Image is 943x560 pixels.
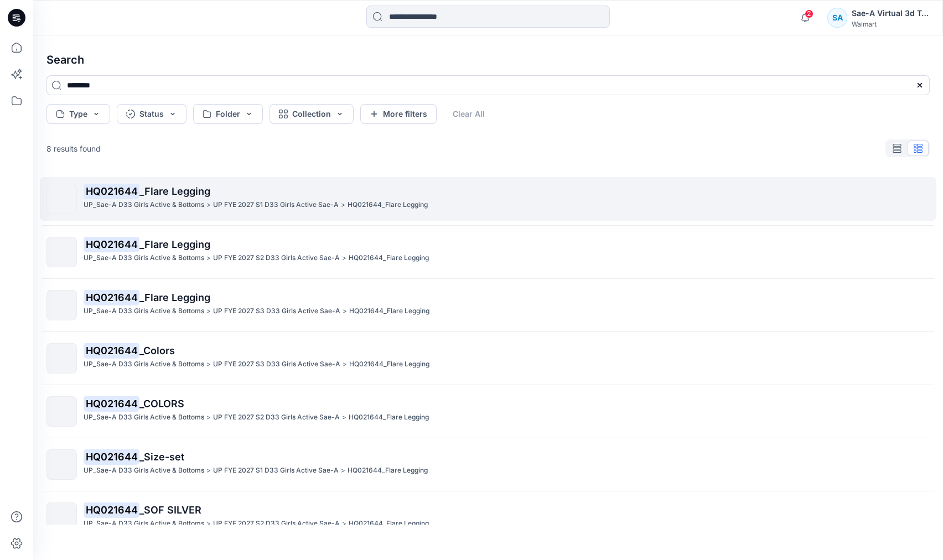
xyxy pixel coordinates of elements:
[343,359,347,370] p: >
[40,230,936,274] a: HQ021644_Flare LeggingUP_Sae-A D33 Girls Active & Bottoms>UP FYE 2027 S2 D33 Girls Active Sae-A>H...
[46,143,101,154] p: 8 results found
[348,465,428,476] p: HQ021644_Flare Legging
[206,518,211,530] p: >
[270,104,354,124] button: Collection
[84,518,204,530] p: UP_Sae-A D33 Girls Active & Bottoms
[213,199,339,211] p: UP FYE 2027 S1 D33 Girls Active Sae-A
[342,252,346,264] p: >
[38,44,939,75] h4: Search
[84,289,139,305] mark: HQ021644
[206,465,211,476] p: >
[360,104,437,124] button: More filters
[40,283,936,327] a: HQ021644_Flare LeggingUP_Sae-A D33 Girls Active & Bottoms>UP FYE 2027 S3 D33 Girls Active Sae-A>H...
[139,238,210,250] span: _Flare Legging
[193,104,263,124] button: Folder
[84,252,204,264] p: UP_Sae-A D33 Girls Active & Bottoms
[852,7,929,20] div: Sae-A Virtual 3d Team
[84,412,204,423] p: UP_Sae-A D33 Girls Active & Bottoms
[117,104,186,124] button: Status
[40,336,936,380] a: HQ021644_ColorsUP_Sae-A D33 Girls Active & Bottoms>UP FYE 2027 S3 D33 Girls Active Sae-A>HQ021644...
[213,465,339,476] p: UP FYE 2027 S1 D33 Girls Active Sae-A
[206,359,211,370] p: >
[213,518,340,530] p: UP FYE 2027 S2 D33 Girls Active Sae-A
[84,502,139,517] mark: HQ021644
[84,359,204,370] p: UP_Sae-A D33 Girls Active & Bottoms
[805,9,814,18] span: 2
[349,252,429,264] p: HQ021644_Flare Legging
[341,465,345,476] p: >
[139,345,175,356] span: _Colors
[206,252,211,264] p: >
[342,412,346,423] p: >
[349,412,429,423] p: HQ021644_Flare Legging
[343,305,347,317] p: >
[84,343,139,358] mark: HQ021644
[46,104,110,124] button: Type
[349,305,429,317] p: HQ021644_Flare Legging
[852,20,929,28] div: Walmart
[348,199,428,211] p: HQ021644_Flare Legging
[206,412,211,423] p: >
[84,396,139,411] mark: HQ021644
[40,496,936,540] a: HQ021644_SOF SILVERUP_Sae-A D33 Girls Active & Bottoms>UP FYE 2027 S2 D33 Girls Active Sae-A>HQ02...
[206,305,211,317] p: >
[40,177,936,221] a: HQ021644_Flare LeggingUP_Sae-A D33 Girls Active & Bottoms>UP FYE 2027 S1 D33 Girls Active Sae-A>H...
[213,305,340,317] p: UP FYE 2027 S3 D33 Girls Active Sae-A
[341,199,345,211] p: >
[40,390,936,433] a: HQ021644_COLORSUP_Sae-A D33 Girls Active & Bottoms>UP FYE 2027 S2 D33 Girls Active Sae-A>HQ021644...
[84,236,139,252] mark: HQ021644
[206,199,211,211] p: >
[827,8,847,28] div: SA
[84,199,204,211] p: UP_Sae-A D33 Girls Active & Bottoms
[40,443,936,486] a: HQ021644_Size-setUP_Sae-A D33 Girls Active & Bottoms>UP FYE 2027 S1 D33 Girls Active Sae-A>HQ0216...
[139,185,210,197] span: _Flare Legging
[213,412,340,423] p: UP FYE 2027 S2 D33 Girls Active Sae-A
[139,504,201,516] span: _SOF SILVER
[139,292,210,303] span: _Flare Legging
[84,183,139,199] mark: HQ021644
[213,252,340,264] p: UP FYE 2027 S2 D33 Girls Active Sae-A
[139,398,184,409] span: _COLORS
[84,305,204,317] p: UP_Sae-A D33 Girls Active & Bottoms
[84,449,139,464] mark: HQ021644
[139,451,184,463] span: _Size-set
[84,465,204,476] p: UP_Sae-A D33 Girls Active & Bottoms
[349,518,429,530] p: HQ021644_Flare Legging
[349,359,429,370] p: HQ021644_Flare Legging
[342,518,346,530] p: >
[213,359,340,370] p: UP FYE 2027 S3 D33 Girls Active Sae-A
